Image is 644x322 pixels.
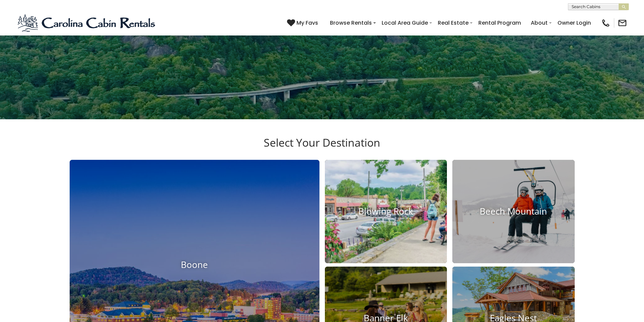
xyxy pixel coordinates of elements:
[287,19,320,27] a: My Favs
[325,160,447,263] a: Blowing Rock
[325,206,447,217] h4: Blowing Rock
[70,259,319,270] h4: Boone
[434,17,472,29] a: Real Estate
[452,160,575,263] a: Beech Mountain
[378,17,431,29] a: Local Area Guide
[527,17,551,29] a: About
[475,17,524,29] a: Rental Program
[618,18,627,28] img: mail-regular-black.png
[327,17,375,29] a: Browse Rentals
[601,18,611,28] img: phone-regular-black.png
[17,13,157,33] img: Blue-2.png
[452,206,575,217] h4: Beech Mountain
[69,136,576,160] h3: Select Your Destination
[554,17,594,29] a: Owner Login
[296,19,318,27] span: My Favs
